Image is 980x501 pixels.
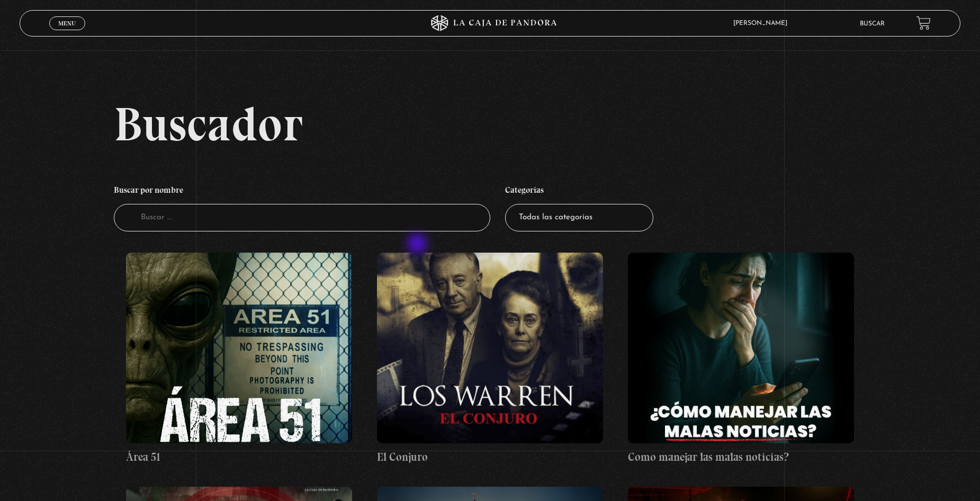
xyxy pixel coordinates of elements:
[505,180,653,204] h4: Categorías
[126,449,352,466] h4: Área 51
[377,449,603,466] h4: El Conjuro
[916,16,931,30] a: View your shopping cart
[628,449,853,466] h4: Como manejar las malas noticias?
[55,29,79,37] span: Cerrar
[728,20,798,26] span: [PERSON_NAME]
[114,180,490,204] h4: Buscar por nombre
[377,253,603,466] a: El Conjuro
[126,253,352,466] a: Área 51
[114,100,960,148] h2: Buscador
[860,21,885,27] a: Buscar
[58,20,76,26] span: Menu
[628,253,853,466] a: Como manejar las malas noticias?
